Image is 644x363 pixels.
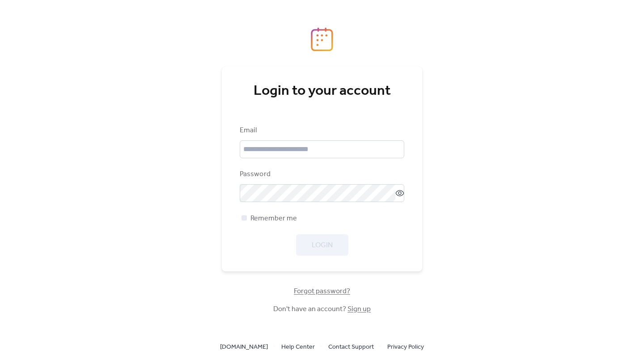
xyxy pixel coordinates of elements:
[311,27,333,51] img: logo
[240,82,404,100] div: Login to your account
[240,125,402,136] div: Email
[328,342,374,353] span: Contact Support
[387,341,424,352] a: Privacy Policy
[250,213,297,224] span: Remember me
[220,341,268,352] a: [DOMAIN_NAME]
[281,342,315,353] span: Help Center
[273,304,371,315] span: Don't have an account?
[240,169,402,180] div: Password
[220,342,268,353] span: [DOMAIN_NAME]
[328,341,374,352] a: Contact Support
[347,302,371,316] a: Sign up
[281,341,315,352] a: Help Center
[294,286,350,297] span: Forgot password?
[294,289,350,294] a: Forgot password?
[387,342,424,353] span: Privacy Policy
